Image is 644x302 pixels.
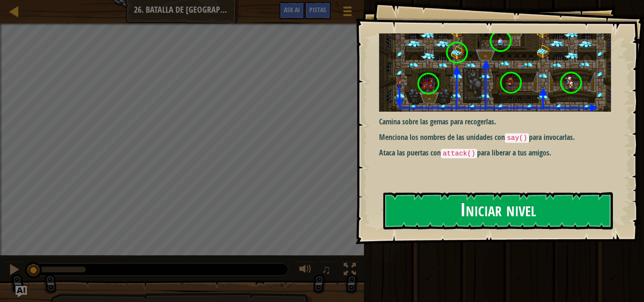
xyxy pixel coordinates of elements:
[379,147,618,159] p: Ataca las puertas con para liberar a tus amigos.
[320,261,336,280] button: ♫
[16,286,27,297] button: Ask AI
[284,5,300,14] span: Ask AI
[383,192,613,229] button: Iniciar nivel
[336,2,359,24] button: Mostrar menú de juego
[5,261,24,280] button: Ctrl + P: Pause
[279,2,305,19] button: Ask AI
[505,133,529,143] code: say()
[379,132,618,143] p: Menciona los nombres de las unidades con para invocarlas.
[379,33,618,112] img: Batalla de Wakka
[322,262,331,277] span: ♫
[309,5,326,14] span: Pistas
[441,149,477,158] code: attack()
[296,261,315,280] button: Ajustar el volúmen
[379,116,618,127] p: Camina sobre las gemas para recogerlas.
[340,261,359,280] button: Cambia a pantalla completa.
